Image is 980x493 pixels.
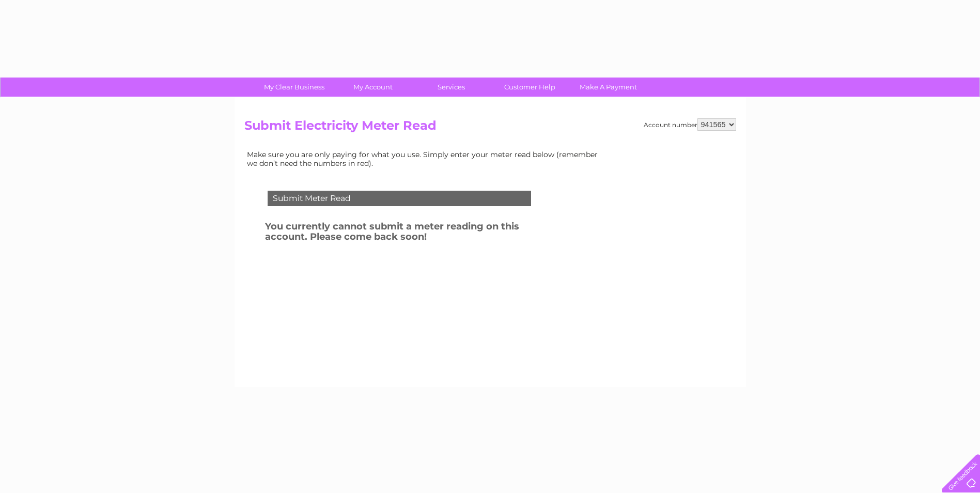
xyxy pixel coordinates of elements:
[487,78,572,97] a: Customer Help
[265,219,558,248] h3: You currently cannot submit a meter reading on this account. Please come back soon!
[644,118,736,131] div: Account number
[252,78,337,97] a: My Clear Business
[566,78,651,97] a: Make A Payment
[330,78,415,97] a: My Account
[244,148,606,170] td: Make sure you are only paying for what you use. Simply enter your meter read below (remember we d...
[409,78,494,97] a: Services
[268,191,531,206] div: Submit Meter Read
[244,118,736,138] h2: Submit Electricity Meter Read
